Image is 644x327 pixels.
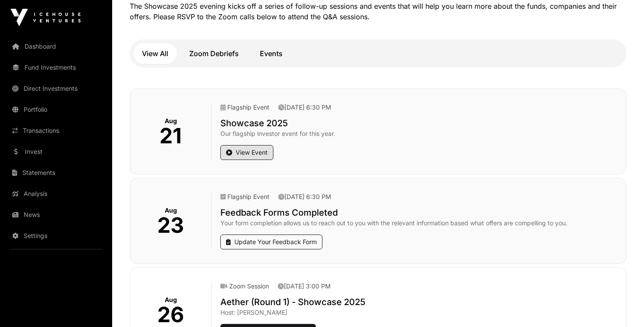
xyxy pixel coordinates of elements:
[7,121,105,140] a: Transactions
[220,219,619,227] p: Your form completion allows us to reach out to you with the relevant information based what offer...
[11,9,81,26] img: Icehouse Ventures Logo
[159,125,182,146] p: 21
[7,100,105,119] a: Portfolio
[220,296,619,308] h2: Aether (Round 1) - Showcase 2025
[130,1,626,22] p: The Showcase 2025 evening kicks off a series of follow-up sessions and events that will help you ...
[220,308,619,317] p: Host: [PERSON_NAME]
[220,103,269,112] p: Flagship Event
[133,43,177,64] button: View All
[220,129,619,138] p: Our flagship investor event for this year.
[133,43,623,64] nav: Tabs
[7,58,105,77] a: Fund Investments
[7,79,105,98] a: Direct Investments
[278,103,331,112] p: [DATE] 6:30 PM
[278,192,331,201] p: [DATE] 6:30 PM
[278,282,331,291] p: [DATE] 3:00 PM
[7,205,105,224] a: News
[220,235,322,249] a: Update Your Feedback Form
[220,206,619,219] h2: Feedback Forms Completed
[165,117,177,125] p: Aug
[180,43,248,64] button: Zoom Debriefs
[7,163,105,182] a: Statements
[220,145,273,160] a: View Event
[7,226,105,245] a: Settings
[220,192,269,201] p: Flagship Event
[7,142,105,161] a: Invest
[251,43,291,64] button: Events
[600,285,644,327] iframe: Chat Widget
[7,184,105,203] a: Analysis
[220,117,619,129] h2: Showcase 2025
[7,37,105,56] a: Dashboard
[157,215,184,236] p: 23
[165,206,177,215] p: Aug
[165,295,177,304] p: Aug
[157,304,184,325] p: 26
[220,282,269,291] p: Zoom Session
